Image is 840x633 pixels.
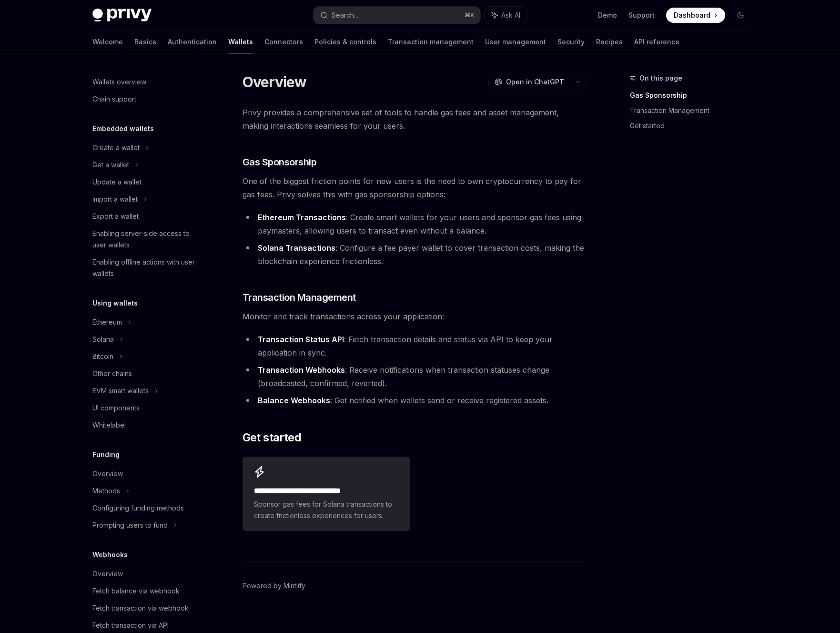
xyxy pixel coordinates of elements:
div: Fetch transaction via webhook [92,602,189,614]
a: User management [485,31,546,53]
a: Transaction Management [630,103,756,118]
a: Powered by Mintlify [243,581,305,591]
strong: Solana Transactions [258,243,335,253]
div: Ethereum [92,316,122,328]
div: Import a wallet [92,194,138,205]
a: Wallets overview [85,73,207,91]
span: ⌘ K [465,11,475,19]
button: Open in ChatGPT [488,74,570,90]
div: Get a wallet [92,159,129,171]
h5: Using wallets [92,297,138,309]
div: Export a wallet [92,211,139,222]
a: Welcome [92,31,123,53]
div: Enabling offline actions with user wallets [92,256,201,279]
button: Ask AI [485,7,527,24]
h5: Funding [92,449,120,460]
a: Wallets [228,31,253,53]
a: Fetch balance via webhook [85,582,207,600]
li: : Create smart wallets for your users and sponsor gas fees using paymasters, allowing users to tr... [243,211,586,237]
strong: Transaction Webhooks [258,365,345,375]
div: Prompting users to fund [92,520,168,531]
a: Gas Sponsorship [630,88,756,103]
a: Fetch transaction via webhook [85,600,207,617]
h1: Overview [243,73,307,91]
span: Monitor and track transactions across your application: [243,310,586,323]
strong: Balance Webhooks [258,396,330,405]
span: Sponsor gas fees for Solana transactions to create frictionless experiences for users. [254,499,399,521]
div: Enabling server-side access to user wallets [92,228,201,251]
a: Basics [134,31,156,53]
span: Open in ChatGPT [506,77,564,87]
div: Configuring funding methods [92,502,184,514]
strong: Transaction Status API [258,335,344,344]
div: Overview [92,568,123,580]
h5: Webhooks [92,549,128,561]
a: Export a wallet [85,208,207,225]
a: Demo [598,10,617,20]
div: EVM smart wallets [92,385,149,397]
span: Ask AI [501,10,520,20]
div: Other chains [92,368,132,379]
div: Whitelabel [92,419,126,431]
li: : Configure a fee payer wallet to cover transaction costs, making the blockchain experience frict... [243,241,586,268]
a: Update a wallet [85,174,207,191]
span: Transaction Management [243,291,356,304]
div: Bitcoin [92,351,113,362]
li: : Fetch transaction details and status via API to keep your application in sync. [243,333,586,359]
a: Connectors [264,31,303,53]
a: Security [557,31,585,53]
div: Overview [92,468,123,480]
a: API reference [634,31,679,53]
a: Enabling offline actions with user wallets [85,254,207,282]
li: : Get notified when wallets send or receive registered assets. [243,394,586,407]
a: Transaction management [388,31,474,53]
a: Whitelabel [85,417,207,434]
span: On this page [639,72,682,84]
a: Support [628,10,655,20]
div: Update a wallet [92,176,142,188]
a: Recipes [596,31,623,53]
a: Chain support [85,91,207,108]
a: Configuring funding methods [85,500,207,517]
a: Get started [630,118,756,133]
a: Dashboard [666,8,725,23]
img: dark logo [92,9,152,22]
span: Privy provides a comprehensive set of tools to handle gas fees and asset management, making inter... [243,106,586,133]
div: UI components [92,402,140,414]
a: Overview [85,565,207,582]
div: Create a wallet [92,142,140,153]
div: Methods [92,485,120,497]
div: Chain support [92,93,136,105]
button: Search...⌘K [314,7,480,24]
span: One of the biggest friction points for new users is the need to own cryptocurrency to pay for gas... [243,174,586,201]
a: Enabling server-side access to user wallets [85,225,207,254]
a: Policies & controls [314,31,376,53]
h5: Embedded wallets [92,123,154,134]
div: Search... [332,10,358,21]
div: Wallets overview [92,76,146,88]
span: Gas Sponsorship [243,155,317,169]
a: Overview [85,465,207,482]
a: Authentication [168,31,217,53]
strong: Ethereum Transactions [258,213,346,222]
div: Solana [92,334,114,345]
span: Dashboard [674,10,710,20]
div: Fetch transaction via API [92,620,169,631]
div: Fetch balance via webhook [92,585,180,597]
a: UI components [85,399,207,417]
li: : Receive notifications when transaction statuses change (broadcasted, confirmed, reverted). [243,363,586,390]
a: Other chains [85,365,207,382]
button: Toggle dark mode [733,8,748,23]
span: Get started [243,430,301,445]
